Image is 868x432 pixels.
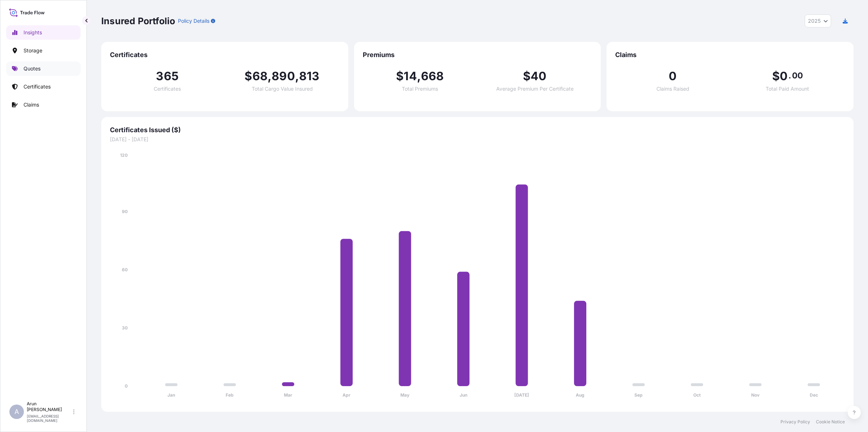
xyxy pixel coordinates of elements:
a: Certificates [6,79,81,94]
span: 890 [272,70,295,82]
span: Total Premiums [402,86,438,91]
tspan: Jan [167,392,175,398]
tspan: May [400,392,410,398]
span: $ [523,70,531,82]
span: $ [396,70,404,82]
tspan: Jun [460,392,467,398]
span: . [788,73,791,78]
span: Certificates [110,51,340,59]
span: , [417,70,421,82]
span: $ [772,70,780,82]
span: Total Cargo Value Insured [252,86,313,91]
p: Certificates [24,83,51,90]
span: 14 [404,70,417,82]
a: Storage [6,43,81,58]
tspan: Dec [810,392,818,398]
tspan: Apr [342,392,350,398]
span: 68 [252,70,268,82]
p: Policy Details [178,17,209,25]
p: Arun [PERSON_NAME] [27,401,72,412]
tspan: [DATE] [514,392,529,398]
span: Certificates Issued ($) [110,126,845,134]
span: Premiums [363,51,592,59]
span: 365 [156,70,179,82]
span: [DATE] - [DATE] [110,136,845,143]
span: Certificates [154,86,181,91]
span: 0 [669,70,677,82]
p: Storage [24,47,42,54]
span: 0 [780,70,788,82]
span: A [14,408,19,415]
p: [EMAIL_ADDRESS][DOMAIN_NAME] [27,414,72,423]
span: , [295,70,299,82]
p: Insights [24,29,42,36]
tspan: Feb [226,392,234,398]
a: Cookie Notice [816,419,845,425]
p: Quotes [24,65,41,72]
tspan: 0 [125,383,128,389]
span: 813 [299,70,320,82]
span: , [268,70,272,82]
span: 40 [531,70,546,82]
a: Privacy Policy [780,419,810,425]
p: Claims [24,101,39,108]
span: 668 [421,70,444,82]
tspan: 90 [122,209,128,214]
tspan: Sep [634,392,643,398]
tspan: Mar [284,392,292,398]
tspan: Oct [693,392,701,398]
span: 00 [792,73,803,78]
span: Claims Raised [656,86,689,91]
span: Average Premium Per Certificate [496,86,574,91]
span: 2025 [808,17,821,25]
button: Year Selector [805,14,831,27]
span: Claims [615,51,845,59]
a: Insights [6,25,81,40]
span: $ [244,70,252,82]
tspan: Aug [576,392,584,398]
tspan: 60 [122,267,128,272]
a: Claims [6,98,81,112]
tspan: Nov [751,392,760,398]
tspan: 120 [120,152,128,158]
tspan: 30 [122,325,128,331]
span: Total Paid Amount [766,86,809,91]
a: Quotes [6,61,81,76]
p: Insured Portfolio [101,15,175,27]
